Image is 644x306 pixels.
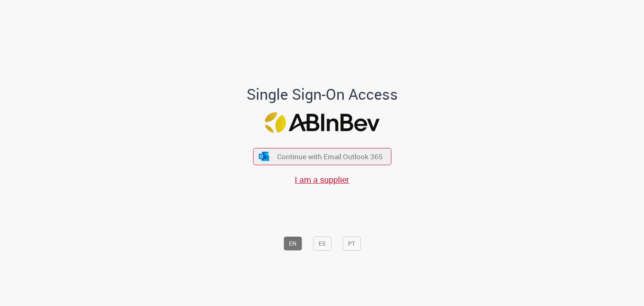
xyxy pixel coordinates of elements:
[258,152,270,161] img: ícone Azure/Microsoft 360
[313,236,331,251] button: ES
[277,152,383,161] span: Continue with Email Outlook 365
[206,86,439,103] h1: Single Sign-On Access
[295,174,349,185] a: I am a supplier
[265,112,379,133] img: Logo ABInBev
[283,236,302,251] button: EN
[253,148,391,165] button: ícone Azure/Microsoft 360 Continue with Email Outlook 365
[343,236,361,251] button: PT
